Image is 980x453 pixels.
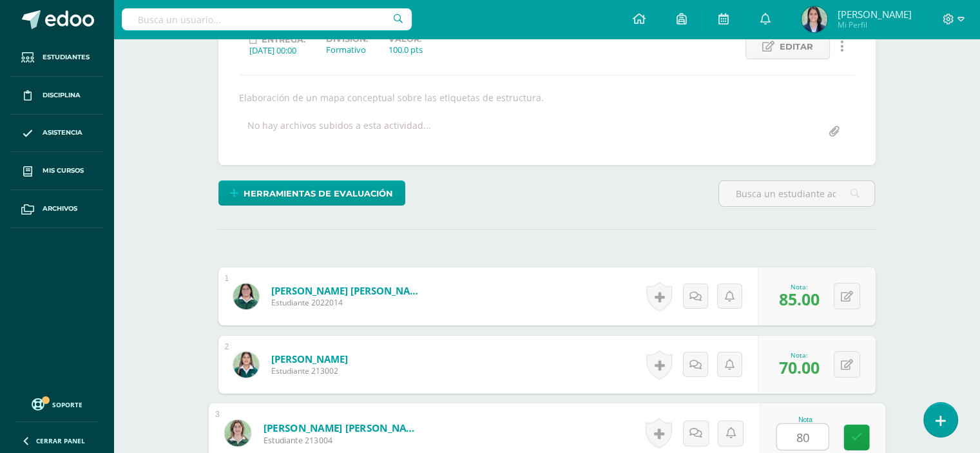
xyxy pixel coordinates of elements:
[233,284,259,309] img: 3e3fd6e5ab412e34de53ec92eb8dbd43.png
[837,19,911,30] span: Mi Perfil
[233,352,259,378] img: 5e4a5e14f90d64e2256507fcb5a9ae0c.png
[389,44,423,55] div: 100.0 pts
[271,352,348,365] a: [PERSON_NAME]
[43,128,82,138] span: Asistencia
[10,39,103,77] a: Estudiantes
[779,282,820,291] div: Nota:
[224,419,251,446] img: 05e2717679359c3267a54ebd06b84e64.png
[779,288,820,310] span: 85.00
[122,8,412,30] input: Busca un usuario...
[262,35,305,44] span: Entrega:
[43,166,84,176] span: Mis cursos
[776,416,834,423] div: Nota
[719,181,874,206] input: Busca un estudiante aquí...
[779,356,820,378] span: 70.00
[776,424,828,450] input: 0-100.0
[271,297,426,308] span: Estudiante 2022014
[244,182,393,206] span: Herramientas de evaluación
[10,77,103,115] a: Disciplina
[802,6,827,32] img: 62e92574996ec88c99bdf881e5f38441.png
[234,92,860,104] div: Elaboración de un mapa conceptual sobre las etiquetas de estructura.
[43,90,81,101] span: Disciplina
[249,44,305,56] div: [DATE] 00:00
[837,8,911,21] span: [PERSON_NAME]
[218,180,405,206] a: Herramientas de evaluación
[263,434,422,446] span: Estudiante 213004
[10,190,103,228] a: Archivos
[43,52,90,63] span: Estudiantes
[10,152,103,190] a: Mis cursos
[36,436,85,445] span: Cerrar panel
[779,351,820,360] div: Nota:
[43,204,77,214] span: Archivos
[326,44,368,55] div: Formativo
[15,395,98,412] a: Soporte
[389,34,423,44] label: Valor:
[263,421,422,434] a: [PERSON_NAME] [PERSON_NAME]
[271,284,426,297] a: [PERSON_NAME] [PERSON_NAME]
[247,119,431,144] div: No hay archivos subidos a esta actividad...
[780,35,813,59] span: Editar
[10,115,103,153] a: Asistencia
[52,400,82,409] span: Soporte
[326,34,368,44] label: División:
[271,365,348,376] span: Estudiante 213002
